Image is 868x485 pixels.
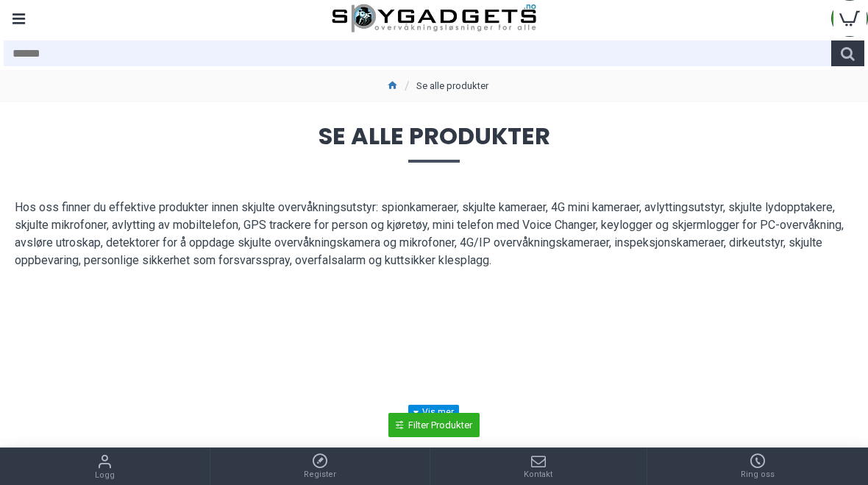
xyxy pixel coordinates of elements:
span: Register [304,469,336,481]
a: Filter Produkter [388,413,480,437]
a: Kontakt [430,448,647,485]
span: Se alle produkter [15,124,853,162]
span: Kontakt [524,469,552,481]
p: Hos oss finner du effektive produkter innen skjulte overvåkningsutstyr: spionkameraer, skjulte ka... [15,199,853,269]
a: Register [210,448,430,485]
span: Logg [95,470,115,482]
span: Ring oss [741,469,775,481]
img: SpyGadgets.no [332,4,536,33]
